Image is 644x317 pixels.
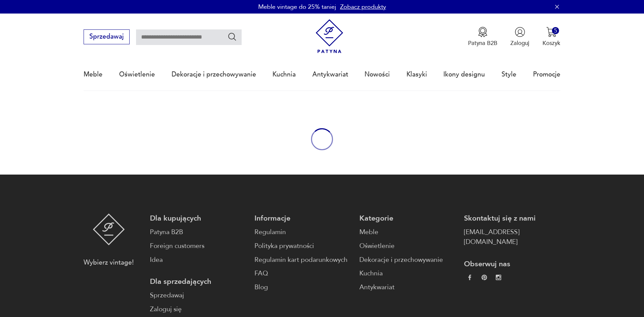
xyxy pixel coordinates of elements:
img: c2fd9cf7f39615d9d6839a72ae8e59e5.webp [496,275,501,280]
a: Style [502,59,516,90]
img: Patyna - sklep z meblami i dekoracjami vintage [93,213,125,245]
a: [EMAIL_ADDRESS][DOMAIN_NAME] [464,227,560,247]
img: Ikona koszyka [546,27,557,37]
p: Kategorie [359,213,456,223]
p: Wybierz vintage! [84,258,134,268]
p: Zaloguj [510,39,529,47]
a: Kuchnia [272,59,296,90]
button: Szukaj [227,32,237,42]
p: Meble vintage do 25% taniej [258,3,336,11]
button: 5Koszyk [542,27,560,47]
a: FAQ [254,269,351,278]
a: Nowości [364,59,390,90]
p: Dla kupujących [150,213,246,223]
a: Antykwariat [312,59,348,90]
a: Oświetlenie [359,241,456,251]
img: 37d27d81a828e637adc9f9cb2e3d3a8a.webp [482,275,487,280]
a: Ikony designu [443,59,485,90]
img: Patyna - sklep z meblami i dekoracjami vintage [312,19,347,53]
a: Foreign customers [150,241,246,251]
img: Ikonka użytkownika [515,27,525,37]
a: Kuchnia [359,269,456,278]
img: da9060093f698e4c3cedc1453eec5031.webp [467,275,472,280]
a: Klasyki [406,59,427,90]
a: Promocje [533,59,560,90]
a: Antykwariat [359,282,456,292]
p: Patyna B2B [468,39,497,47]
a: Meble [359,227,456,237]
p: Koszyk [542,39,560,47]
a: Meble [84,59,103,90]
a: Sprzedawaj [84,35,129,40]
a: Patyna B2B [150,227,246,237]
a: Ikona medaluPatyna B2B [468,27,497,47]
p: Skontaktuj się z nami [464,213,560,223]
a: Regulamin [254,227,351,237]
a: Oświetlenie [119,59,155,90]
a: Regulamin kart podarunkowych [254,255,351,265]
a: Blog [254,282,351,292]
a: Dekoracje i przechowywanie [172,59,256,90]
div: 5 [552,27,559,34]
p: Dla sprzedających [150,277,246,287]
img: Ikona medalu [478,27,488,37]
a: Polityka prywatności [254,241,351,251]
p: Informacje [254,213,351,223]
a: Zaloguj się [150,304,246,314]
p: Obserwuj nas [464,259,560,269]
a: Zobacz produkty [340,3,386,11]
button: Sprzedawaj [84,29,129,44]
button: Patyna B2B [468,27,497,47]
a: Idea [150,255,246,265]
button: Zaloguj [510,27,529,47]
a: Sprzedawaj [150,291,246,300]
a: Dekoracje i przechowywanie [359,255,456,265]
